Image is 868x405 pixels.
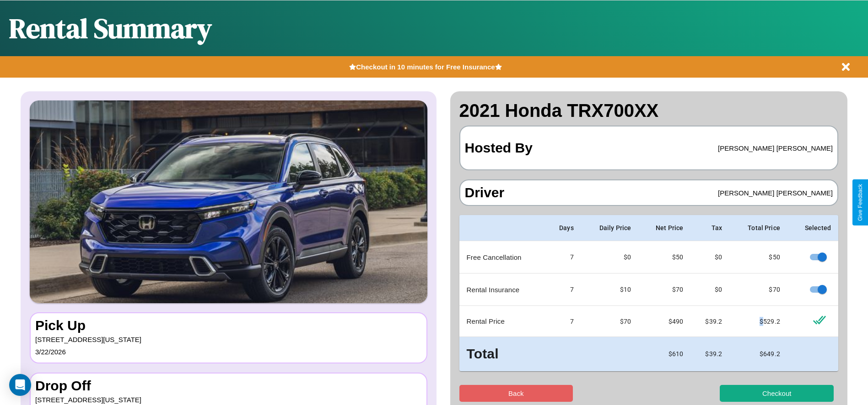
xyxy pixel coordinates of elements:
button: Back [459,385,573,402]
button: Checkout [720,385,834,402]
table: simple table [459,215,839,371]
div: Open Intercom Messenger [9,374,31,396]
h3: Drop Off [35,378,422,394]
td: 7 [545,274,581,306]
td: $ 70 [729,274,787,306]
th: Tax [690,215,729,241]
td: 7 [545,306,581,337]
p: [STREET_ADDRESS][US_STATE] [35,333,422,346]
td: $ 70 [638,274,690,306]
p: 3 / 22 / 2026 [35,346,422,358]
b: Checkout in 10 minutes for Free Insurance [356,63,495,71]
th: Total Price [729,215,787,241]
td: $ 649.2 [729,337,787,371]
td: $ 70 [581,306,638,337]
td: $ 490 [638,306,690,337]
td: $0 [690,241,729,274]
p: Rental Insurance [467,284,538,296]
th: Selected [787,215,838,241]
td: 7 [545,241,581,274]
td: $ 39.2 [690,337,729,371]
h3: Hosted By [465,131,533,165]
td: $ 529.2 [729,306,787,337]
td: $ 50 [729,241,787,274]
td: $ 610 [638,337,690,371]
p: [PERSON_NAME] [PERSON_NAME] [718,142,833,154]
th: Days [545,215,581,241]
h3: Driver [465,185,505,200]
td: $10 [581,274,638,306]
td: $ 50 [638,241,690,274]
td: $ 39.2 [690,306,729,337]
h3: Total [467,344,538,364]
h1: Rental Summary [9,10,212,47]
div: Give Feedback [857,184,863,221]
th: Net Price [638,215,690,241]
td: $0 [690,274,729,306]
p: [PERSON_NAME] [PERSON_NAME] [718,187,833,199]
h2: 2021 Honda TRX700XX [459,100,839,121]
td: $0 [581,241,638,274]
h3: Pick Up [35,318,422,333]
p: Rental Price [467,315,538,327]
th: Daily Price [581,215,638,241]
p: Free Cancellation [467,251,538,263]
